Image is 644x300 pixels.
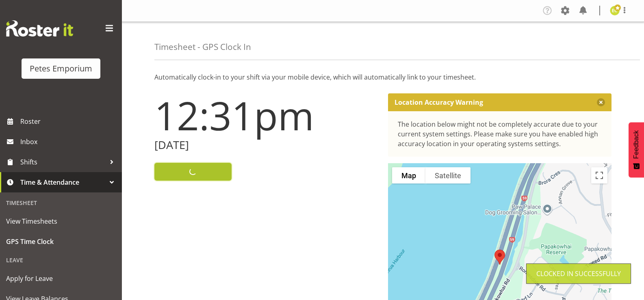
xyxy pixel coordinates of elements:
a: GPS Time Clock [2,231,120,252]
span: View Timesheets [6,215,116,227]
p: Location Accuracy Warning [395,98,483,106]
span: Roster [20,115,118,127]
div: Clocked in Successfully [536,269,621,278]
div: Timesheet [2,194,120,211]
button: Feedback - Show survey [629,122,644,177]
span: Apply for Leave [6,272,116,285]
button: Show street map [392,167,425,183]
button: Toggle fullscreen view [591,167,607,183]
a: View Timesheets [2,211,120,231]
img: emma-croft7499.jpg [610,6,620,15]
h4: Timesheet - GPS Clock In [154,42,251,52]
img: Rosterit website logo [6,20,73,37]
span: Time & Attendance [20,176,106,188]
span: Feedback [633,130,640,159]
button: Show satellite imagery [425,167,471,183]
div: The location below might not be completely accurate due to your current system settings. Please m... [398,119,602,149]
span: Shifts [20,156,106,168]
button: Close message [597,98,605,106]
span: Inbox [20,136,118,148]
h1: 12:31pm [154,93,378,137]
a: Apply for Leave [2,268,120,289]
h2: [DATE] [154,139,378,151]
p: Automatically clock-in to your shift via your mobile device, which will automatically link to you... [154,72,611,82]
div: Petes Emporium [30,63,92,75]
span: GPS Time Clock [6,235,116,248]
div: Leave [2,252,120,268]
